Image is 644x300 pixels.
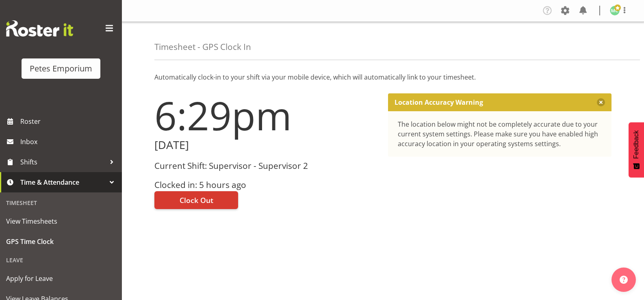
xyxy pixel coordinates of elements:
img: melissa-cowen2635.jpg [610,6,620,15]
div: Leave [2,252,120,268]
h2: [DATE] [154,139,378,151]
button: Clock Out [154,191,238,209]
span: Roster [20,115,118,127]
button: Close message [597,98,605,106]
span: Apply for Leave [6,272,116,285]
span: Clock Out [180,195,213,205]
span: Feedback [633,130,640,159]
a: Apply for Leave [2,268,120,289]
span: Shifts [20,156,106,168]
div: The location below might not be completely accurate due to your current system settings. Please m... [398,119,602,149]
span: View Timesheets [6,215,116,227]
a: GPS Time Clock [2,231,120,252]
a: View Timesheets [2,211,120,231]
h3: Current Shift: Supervisor - Supervisor 2 [154,161,378,171]
h1: 6:29pm [154,93,378,137]
span: Inbox [20,136,118,148]
span: GPS Time Clock [6,235,116,248]
img: help-xxl-2.png [620,276,628,284]
p: Location Accuracy Warning [395,98,483,106]
div: Petes Emporium [30,63,92,75]
div: Timesheet [2,194,120,211]
button: Feedback - Show survey [629,122,644,177]
h3: Clocked in: 5 hours ago [154,180,378,190]
span: Time & Attendance [20,176,106,188]
p: Automatically clock-in to your shift via your mobile device, which will automatically link to you... [154,72,611,82]
img: Rosterit website logo [6,20,73,37]
h4: Timesheet - GPS Clock In [154,42,251,52]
